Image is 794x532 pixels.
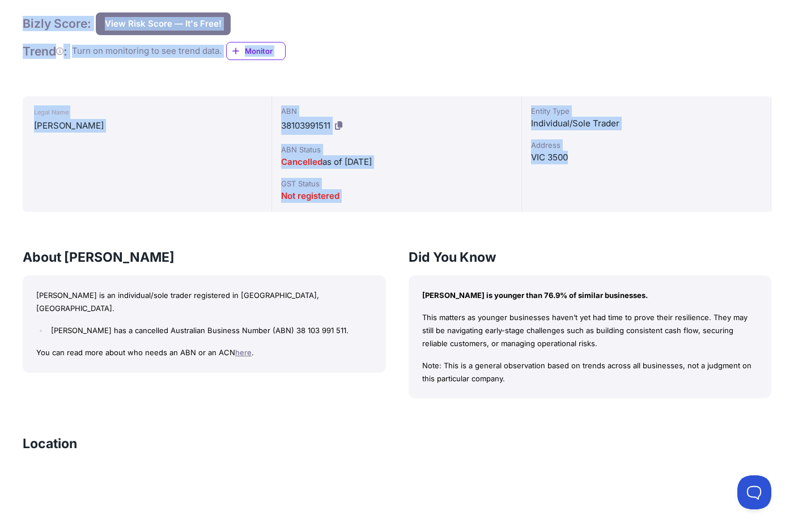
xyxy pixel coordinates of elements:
[23,435,77,453] h3: Location
[72,45,222,58] div: Turn on monitoring to see trend data.
[48,324,372,337] li: [PERSON_NAME] has a cancelled Australian Business Number (ABN) 38 103 991 511.
[23,16,91,31] h1: Bizly Score:
[281,190,339,201] span: Not registered
[245,45,285,57] span: Monitor
[36,346,372,359] p: You can read more about who needs an ABN or an ACN .
[531,139,762,151] div: Address
[531,117,762,130] div: Individual/Sole Trader
[34,105,260,119] div: Legal Name
[422,289,758,302] p: [PERSON_NAME] is younger than 76.9% of similar businesses.
[422,359,758,385] p: Note: This is a general observation based on trends across all businesses, not a judgment on this...
[36,289,372,315] p: [PERSON_NAME] is an individual/sole trader registered in [GEOGRAPHIC_DATA], [GEOGRAPHIC_DATA].
[96,12,231,35] button: View Risk Score — It's Free!
[281,105,512,117] div: ABN
[23,44,67,59] h1: Trend :
[281,144,512,155] div: ABN Status
[281,155,512,169] div: as of [DATE]
[422,311,758,350] p: This matters as younger businesses haven’t yet had time to prove their resilience. They may still...
[281,156,322,167] span: Cancelled
[281,178,512,189] div: GST Status
[235,348,252,357] a: here
[531,105,762,117] div: Entity Type
[281,120,330,131] span: 38103991511
[34,119,260,133] div: [PERSON_NAME]
[226,42,286,60] a: Monitor
[409,248,772,266] h3: Did You Know
[737,475,771,509] iframe: Toggle Customer Support
[531,151,762,164] div: VIC 3500
[23,248,386,266] h3: About [PERSON_NAME]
